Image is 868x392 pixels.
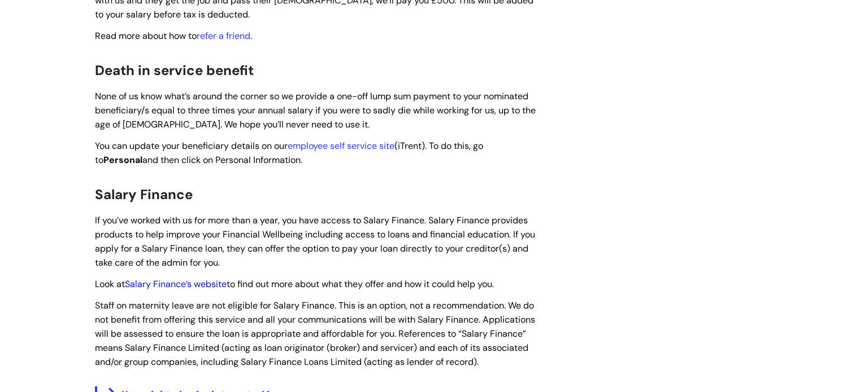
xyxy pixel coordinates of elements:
a: Salary Finance’s website [125,278,227,290]
span: None of us know what’s around the corner so we provide a one-off lump sum payment to your nominat... [95,90,536,130]
span: Personal [103,154,142,166]
a: refer a friend [197,30,250,42]
span: You can update your beneficiary details on our (iTrent). To do this, go to [95,140,483,166]
span: If you’ve worked with us for more than a year, you have access to Salary Finance. Salary Finance ... [95,214,535,268]
span: Death in service benefit [95,61,254,79]
span: Read more about how to . [95,30,252,42]
span: and then click on Personal Information. [142,154,302,166]
a: employee self service site [288,140,394,152]
span: Staff on maternity leave are not eligible for Salary Finance. This is an option, not a recommenda... [95,299,535,367]
span: Salary Finance [95,186,193,203]
span: Look at to find out more about what they offer and how it could help you. [95,278,494,290]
